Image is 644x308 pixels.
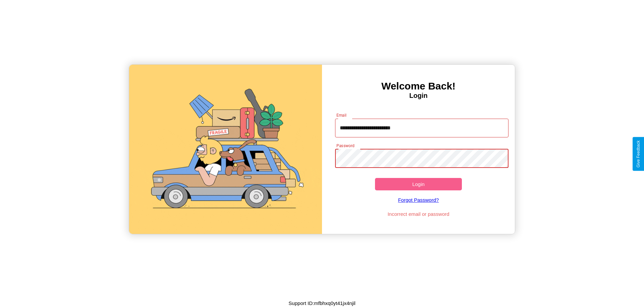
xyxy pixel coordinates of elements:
[332,209,505,219] p: Incorrect email or password
[332,190,505,209] a: Forgot Password?
[322,80,515,92] h3: Welcome Back!
[336,143,354,148] label: Password
[336,112,347,118] label: Email
[636,140,641,168] div: Give Feedback
[288,299,355,308] p: Support ID: mfbhxq0yt41jx4njil
[322,92,515,100] h4: Login
[375,178,462,190] button: Login
[129,65,322,234] img: gif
